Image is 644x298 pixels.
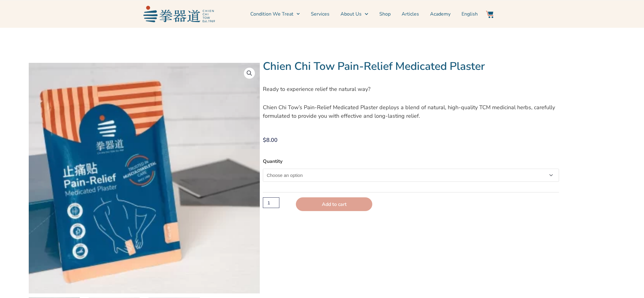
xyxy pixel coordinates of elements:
p: Chien Chi Tow’s Pain-Relief Medicated Plaster deploys a blend of natural, high-quality TCM medici... [263,103,559,120]
span: English [462,10,478,18]
p: Ready to experience relief the natural way? [263,85,559,93]
input: Product quantity [263,197,279,208]
label: Quantity [263,158,282,165]
img: Website Icon-03 [486,11,493,18]
bdi: 8.00 [263,136,278,144]
h1: Chien Chi Tow Pain-Relief Medicated Plaster [263,60,559,73]
a: View full-screen image gallery [244,68,255,79]
a: Services [311,6,329,22]
span: $ [263,136,266,144]
a: Condition We Treat [250,6,300,22]
nav: Menu [218,6,478,22]
a: Academy [430,6,451,22]
button: Add to cart [296,197,372,211]
a: About Us [340,6,368,22]
a: English [462,6,478,22]
a: Shop [379,6,391,22]
a: Articles [402,6,419,22]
